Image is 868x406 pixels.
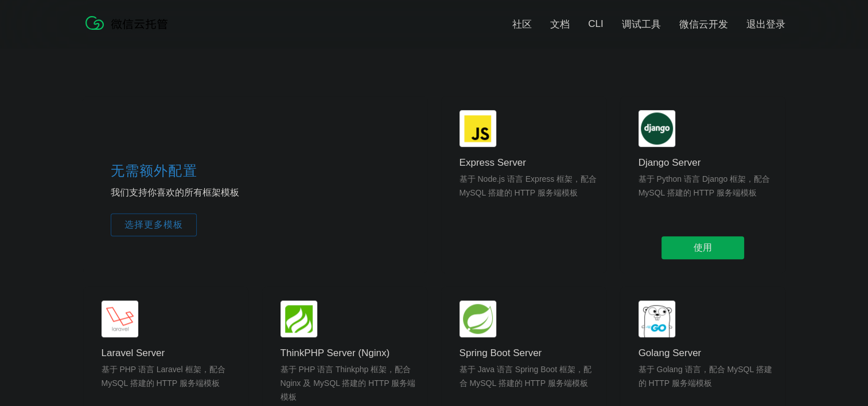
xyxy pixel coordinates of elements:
a: 微信云开发 [679,18,728,31]
a: 微信云托管 [83,26,175,36]
a: 社区 [512,18,532,31]
p: 基于 Python 语言 Django 框架，配合 MySQL 搭建的 HTTP 服务端模板 [639,172,776,227]
span: 使用 [661,236,744,259]
a: CLI [588,18,603,30]
p: Golang Server [639,346,776,360]
p: 基于 Node.js 语言 Express 框架，配合 MySQL 搭建的 HTTP 服务端模板 [460,172,597,227]
a: 调试工具 [622,18,661,31]
span: 选择更多模板 [111,218,196,232]
p: Spring Boot Server [460,346,597,360]
p: 我们支持你喜欢的所有框架模板 [111,187,283,200]
p: 无需额外配置 [111,159,283,182]
img: 微信云托管 [83,11,175,34]
a: 退出登录 [746,18,785,31]
a: 文档 [550,18,570,31]
p: Express Server [460,156,597,170]
p: Laravel Server [102,346,239,360]
p: Django Server [639,156,776,170]
p: ThinkPHP Server (Nginx) [281,346,418,360]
